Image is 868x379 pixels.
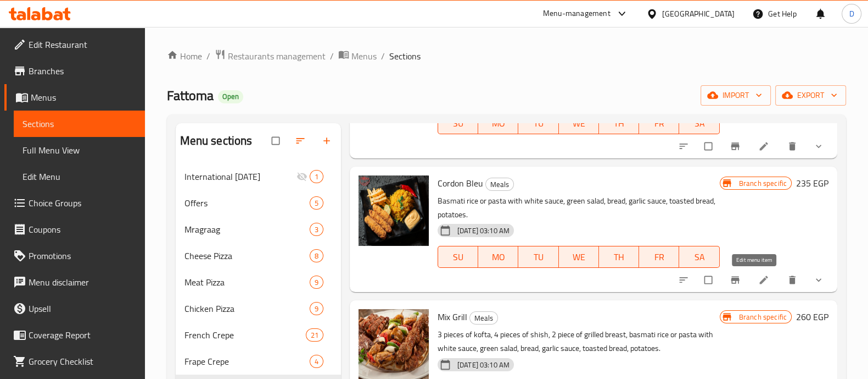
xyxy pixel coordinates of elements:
[813,141,824,152] svg: Show Choices
[359,175,429,246] img: Cordon Bleu
[167,49,846,63] nav: breadcrumb
[671,268,698,292] button: sort-choices
[643,116,675,131] span: FR
[218,92,243,101] span: Open
[228,50,326,63] span: Restaurants management
[671,134,698,158] button: sort-choices
[4,31,145,58] a: Edit Restaurant
[4,243,145,269] a: Promotions
[4,348,145,375] a: Grocery Checklist
[29,276,136,289] span: Menu disclaimer
[296,171,307,182] svg: Inactive section
[14,163,145,190] a: Edit Menu
[723,134,749,158] button: Branch-specific-item
[184,249,310,262] div: Cheese Pizza
[310,251,323,261] span: 8
[639,246,679,268] button: FR
[351,50,377,63] span: Menus
[775,85,846,106] button: export
[176,190,341,216] div: Offers5
[184,170,296,183] div: International Potato Day
[559,246,599,268] button: WE
[176,243,341,269] div: Cheese Pizza8
[29,38,136,51] span: Edit Restaurant
[288,129,315,153] span: Sort sections
[603,116,635,131] span: TH
[23,144,136,157] span: Full Menu View
[184,276,310,289] span: Meat Pizza
[684,116,715,131] span: SA
[29,196,136,210] span: Choice Groups
[4,269,145,295] a: Menu disclaimer
[438,309,467,325] span: Mix Grill
[813,274,824,285] svg: Show Choices
[184,328,306,342] span: French Crepe
[14,137,145,163] a: Full Menu View
[176,295,341,322] div: Chicken Pizza9
[543,7,611,20] div: Menu-management
[218,90,243,103] div: Open
[599,246,639,268] button: TH
[306,330,323,340] span: 21
[381,50,385,63] li: /
[310,224,323,235] span: 3
[469,311,498,325] div: Meals
[29,223,136,236] span: Coupons
[684,249,715,265] span: SA
[167,50,202,63] a: Home
[184,302,310,315] div: Chicken Pizza
[29,64,136,78] span: Branches
[679,112,719,134] button: SA
[518,246,558,268] button: TU
[780,268,807,292] button: delete
[698,136,721,157] span: Select to update
[796,309,828,325] h6: 260 EGP
[523,116,554,131] span: TU
[310,198,323,208] span: 5
[523,249,554,265] span: TU
[599,112,639,134] button: TH
[796,175,828,191] h6: 235 EGP
[849,8,854,20] span: D
[486,178,513,191] span: Meals
[438,246,478,268] button: SU
[438,328,720,355] p: 3 pieces of kofta, 4 pieces of shish, 2 piece of grilled breast, basmati rice or pasta with white...
[310,223,323,236] div: items
[470,312,497,325] span: Meals
[29,302,136,315] span: Upsell
[701,85,771,106] button: import
[438,175,483,191] span: Cordon Bleu
[563,116,595,131] span: WE
[438,112,478,134] button: SU
[485,178,514,191] div: Meals
[518,112,558,134] button: TU
[453,226,514,236] span: [DATE] 03:10 AM
[310,304,323,314] span: 9
[758,141,771,152] a: Edit menu item
[643,249,675,265] span: FR
[330,50,334,63] li: /
[639,112,679,134] button: FR
[184,170,296,183] span: International [DATE]
[310,170,323,183] div: items
[443,249,474,265] span: SU
[29,249,136,262] span: Promotions
[176,348,341,375] div: Frape Crepe4
[176,269,341,295] div: Meat Pizza9
[310,277,323,288] span: 9
[443,116,474,131] span: SU
[807,134,833,158] button: show more
[662,8,735,20] div: [GEOGRAPHIC_DATA]
[338,49,377,63] a: Menus
[184,196,310,210] span: Offers
[4,322,145,348] a: Coverage Report
[4,295,145,322] a: Upsell
[310,196,323,210] div: items
[176,322,341,348] div: French Crepe21
[310,249,323,262] div: items
[4,190,145,216] a: Choice Groups
[478,112,518,134] button: MO
[698,270,721,290] span: Select to update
